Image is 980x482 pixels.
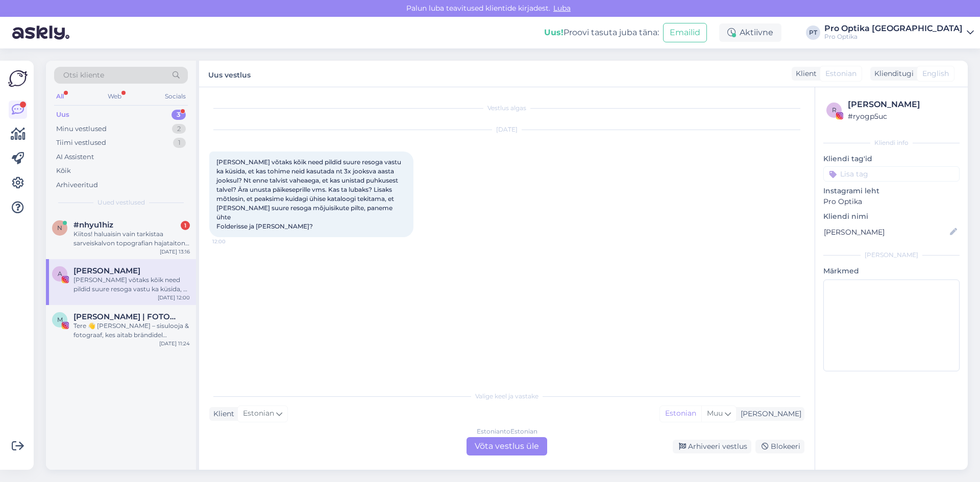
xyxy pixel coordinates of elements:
[823,266,960,276] p: Märkmed
[56,180,98,190] div: Arhiveeritud
[171,110,186,120] div: 3
[824,33,963,41] div: Pro Optika
[56,152,94,162] div: AI Assistent
[172,124,186,134] div: 2
[106,90,124,103] div: Web
[823,196,960,207] p: Pro Optika
[673,440,751,453] div: Arhiveeri vestlus
[467,437,547,455] div: Võta vestlus üle
[823,138,960,147] div: Kliendi info
[823,186,960,196] p: Instagrami leht
[181,221,190,230] div: 1
[477,427,537,436] div: Estonian to Estonian
[73,266,140,275] span: Aveli Karba
[544,27,659,39] div: Proovi tasuta juba täna:
[823,166,960,182] input: Lisa tag
[660,406,701,421] div: Estonian
[58,270,62,277] span: A
[73,220,113,230] span: #nhyu1hiz
[719,23,781,42] div: Aktiivne
[544,28,563,37] b: Uus!
[209,104,804,113] div: Vestlus algas
[56,124,107,134] div: Minu vestlused
[209,125,804,134] div: [DATE]
[209,409,234,419] div: Klient
[824,226,948,238] input: Lisa nimi
[56,166,71,176] div: Kõik
[792,68,817,79] div: Klient
[216,158,403,230] span: [PERSON_NAME] võtaks kõik need pildid suure resoga vastu ka küsida, et kas tohime neid kasutada n...
[922,68,949,79] span: English
[823,154,960,164] p: Kliendi tag'id
[57,316,63,323] span: M
[209,392,804,401] div: Valige keel ja vastake
[824,24,974,41] a: Pro Optika [GEOGRAPHIC_DATA]Pro Optika
[823,250,960,260] div: [PERSON_NAME]
[208,67,251,81] label: Uus vestlus
[73,312,180,321] span: Madli Abro | FOTOGRAAF
[755,440,804,453] div: Blokeeri
[57,224,62,232] span: n
[243,408,274,419] span: Estonian
[163,90,188,103] div: Socials
[824,24,963,33] div: Pro Optika [GEOGRAPHIC_DATA]
[707,409,723,418] span: Muu
[663,23,707,42] button: Emailid
[550,4,574,13] span: Luba
[848,98,957,111] div: [PERSON_NAME]
[159,340,190,347] div: [DATE] 11:24
[8,69,28,88] img: Askly Logo
[160,248,190,256] div: [DATE] 13:16
[73,321,190,340] div: Tere 👋 [PERSON_NAME] – sisulooja & fotograaf, kes aitab brändidel sotsiaalmeedias päriselt silma ...
[825,68,856,79] span: Estonian
[173,138,186,148] div: 1
[806,26,820,40] div: PT
[870,68,914,79] div: Klienditugi
[848,111,957,122] div: # ryogp5uc
[823,211,960,222] p: Kliendi nimi
[63,70,104,81] span: Otsi kliente
[832,106,837,114] span: r
[212,238,251,245] span: 12:00
[158,294,190,301] div: [DATE] 12:00
[54,90,66,103] div: All
[73,275,190,294] div: [PERSON_NAME] võtaks kõik need pildid suure resoga vastu ka küsida, et kas tohime neid kasutada n...
[56,138,106,148] div: Tiimi vestlused
[56,110,69,120] div: Uus
[97,198,145,207] span: Uued vestlused
[73,230,190,248] div: Kiitos! haluaisin vain tarkistaa sarveiskalvon topografian hajataiton vuoksi
[737,409,801,419] div: [PERSON_NAME]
